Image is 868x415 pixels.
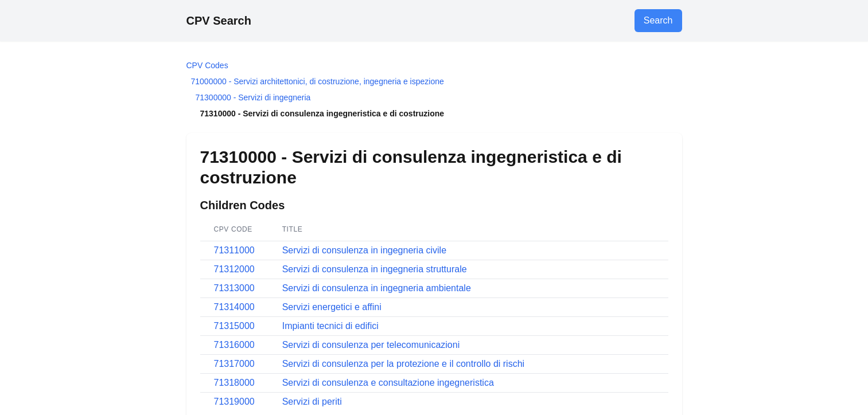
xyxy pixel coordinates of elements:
a: 71314000 [214,302,255,312]
a: Servizi di consulenza in ingegneria civile [282,245,446,255]
a: 71316000 [214,340,255,350]
a: 71300000 - Servizi di ingegneria [196,93,311,102]
a: Servizi di consulenza e consultazione ingegneristica [282,378,494,387]
a: 71312000 [214,264,255,274]
a: 71311000 [214,245,255,255]
th: CPV Code [200,218,268,241]
h2: Children Codes [200,197,668,213]
a: 71313000 [214,283,255,293]
a: 71319000 [214,397,255,406]
a: Impianti tecnici di edifici [282,321,379,331]
th: Title [268,218,668,241]
a: 71315000 [214,321,255,331]
a: Go to search [635,9,682,32]
a: Servizi di consulenza per telecomunicazioni [282,340,460,350]
li: 71310000 - Servizi di consulenza ingegneristica e di costruzione [186,108,682,119]
a: CPV Codes [186,61,228,70]
a: 71318000 [214,378,255,387]
a: 71000000 - Servizi architettonici, di costruzione, ingegneria e ispezione [191,77,444,86]
a: Servizi di consulenza in ingegneria ambientale [282,283,471,293]
nav: Breadcrumb [186,60,682,119]
a: Servizi energetici e affini [282,302,382,312]
a: Servizi di consulenza in ingegneria strutturale [282,264,467,274]
a: 71317000 [214,359,255,369]
h1: 71310000 - Servizi di consulenza ingegneristica e di costruzione [200,147,668,188]
a: Servizi di consulenza per la protezione e il controllo di rischi [282,359,524,369]
a: CPV Search [186,14,251,27]
a: Servizi di periti [282,397,342,406]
